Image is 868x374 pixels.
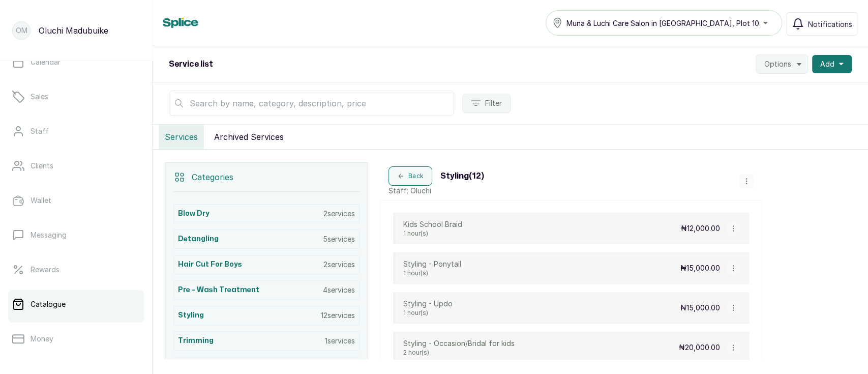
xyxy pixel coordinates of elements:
span: Muna & Luchi Care Salon in [GEOGRAPHIC_DATA], Plot 10 [566,18,759,28]
p: Styling - Occasion/Bridal for kids [403,338,515,349]
p: 1 hour(s) [403,309,453,317]
div: Styling - Occasion/Bridal for kids2 hour(s) [403,338,515,357]
a: Catalogue [8,290,144,319]
p: Catalogue [31,299,66,309]
a: Rewards [8,255,144,284]
p: 4 services [323,285,355,295]
h3: Pre - Wash Treatment [178,285,259,295]
button: Back [388,166,432,186]
p: 2 hour(s) [403,349,515,357]
a: Staff [8,117,144,146]
p: Staff [31,126,49,136]
p: Wallet [31,195,51,206]
p: Categories [192,171,233,183]
h3: Styling [178,310,204,321]
div: Kids School Braid1 hour(s) [403,219,462,238]
a: Calendar [8,48,144,76]
p: ₦15,000.00 [680,303,720,313]
p: ₦20,000.00 [679,342,720,353]
button: Options [756,54,808,74]
p: Styling - Ponytail [403,259,461,269]
p: Sales [31,92,48,102]
input: Search by name, category, description, price [169,91,454,116]
a: Money [8,325,144,353]
p: Clients [31,161,53,171]
span: Notifications [808,19,852,30]
p: Kids School Braid [403,219,462,229]
p: ₦15,000.00 [680,263,720,273]
button: Archived Services [208,125,290,149]
p: Styling - Updo [403,299,453,309]
p: 1 hour(s) [403,269,461,277]
h3: Detangling [178,234,219,244]
p: 5 services [323,234,355,244]
a: Wallet [8,186,144,215]
p: ₦12,000.00 [681,223,720,234]
button: Filter [462,94,511,113]
p: Oluchi Madubuike [39,24,108,37]
p: 2 services [323,209,355,219]
a: Messaging [8,221,144,249]
a: Clients [8,152,144,180]
button: Muna & Luchi Care Salon in [GEOGRAPHIC_DATA], Plot 10 [546,10,782,36]
p: 1 hour(s) [403,229,462,238]
p: Messaging [31,230,67,240]
p: OM [16,25,27,36]
p: Calendar [31,57,61,67]
a: Sales [8,82,144,111]
span: Options [764,59,791,69]
p: 1 services [325,336,355,346]
h3: Blow Dry [178,209,209,219]
p: 12 services [321,310,355,321]
p: Staff: Oluchi [388,186,484,196]
h2: Service list [169,58,213,70]
h3: Hair Cut for Boys [178,260,242,270]
button: Add [812,55,852,73]
div: Styling - Updo1 hour(s) [403,299,453,317]
p: Money [31,334,53,344]
span: Add [820,59,834,69]
span: Filter [485,98,502,108]
div: Styling - Ponytail1 hour(s) [403,259,461,277]
h3: Trimming [178,336,214,346]
button: Services [159,125,204,149]
button: Notifications [786,12,858,36]
p: Rewards [31,265,59,275]
p: 2 services [323,260,355,270]
h3: Styling ( 12 ) [440,170,484,182]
